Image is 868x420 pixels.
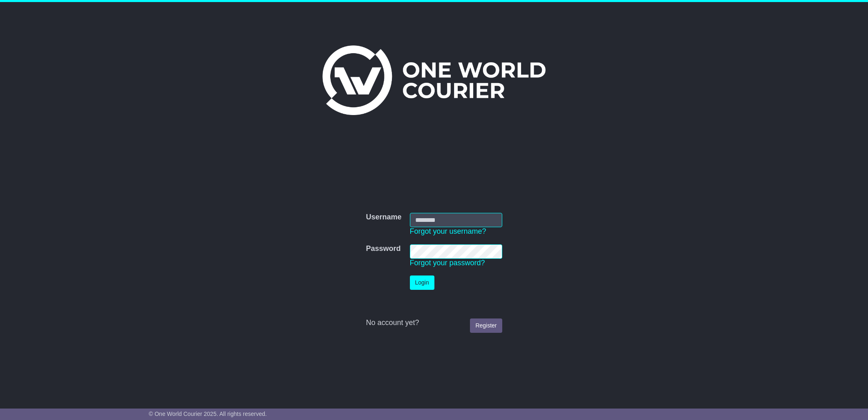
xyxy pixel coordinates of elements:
[366,213,401,222] label: Username
[149,411,267,417] span: © One World Courier 2025. All rights reserved.
[366,244,400,253] label: Password
[410,259,485,267] a: Forgot your password?
[470,318,502,333] a: Register
[366,318,502,327] div: No account yet?
[410,227,486,235] a: Forgot your username?
[322,45,546,115] img: One World
[410,275,434,290] button: Login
